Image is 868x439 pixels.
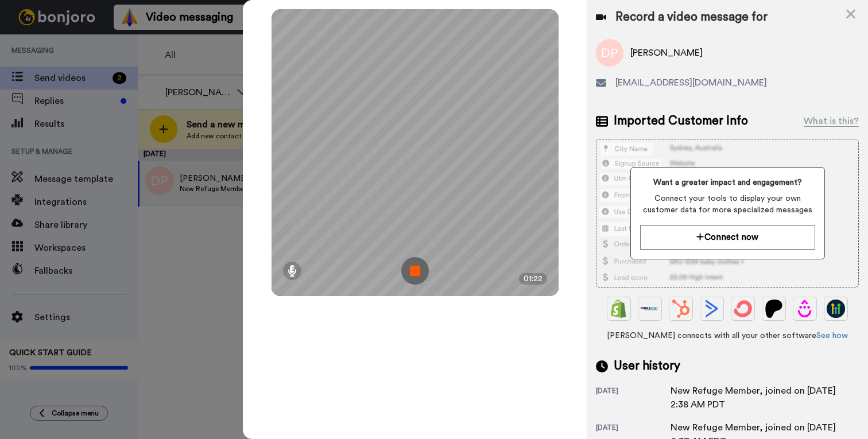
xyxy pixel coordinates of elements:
img: Drip [796,300,814,318]
img: Patreon [765,300,783,318]
div: [DATE] [596,386,671,411]
img: Profile image for Matt [26,34,44,53]
span: User history [614,358,680,375]
span: [PERSON_NAME] connects with all your other software [596,330,859,341]
img: Ontraport [641,300,659,318]
div: message notification from Matt, 7w ago. Hi Peter, We're looking to spread the word about Bonjoro ... [17,24,212,62]
img: GoHighLevel [827,300,845,318]
span: Connect your tools to display your own customer data for more specialized messages [640,193,815,216]
button: Connect now [640,225,815,250]
div: What is this? [804,114,859,128]
a: See how [816,332,848,340]
img: ic_record_stop.svg [401,257,429,285]
span: Imported Customer Info [614,112,748,130]
span: Hi [PERSON_NAME], We're looking to spread the word about [PERSON_NAME] a bit further and we need ... [50,33,198,168]
span: Want a greater impact and engagement? [640,177,815,188]
img: ConvertKit [734,300,752,318]
img: Shopify [610,300,628,318]
img: ActiveCampaign [703,300,721,318]
div: 01:22 [519,273,547,285]
span: [EMAIL_ADDRESS][DOMAIN_NAME] [615,76,767,90]
img: Hubspot [672,300,690,318]
p: Message from Matt, sent 7w ago [50,44,198,55]
div: New Refuge Member, joined on [DATE] 2:38 AM PDT [671,384,854,411]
